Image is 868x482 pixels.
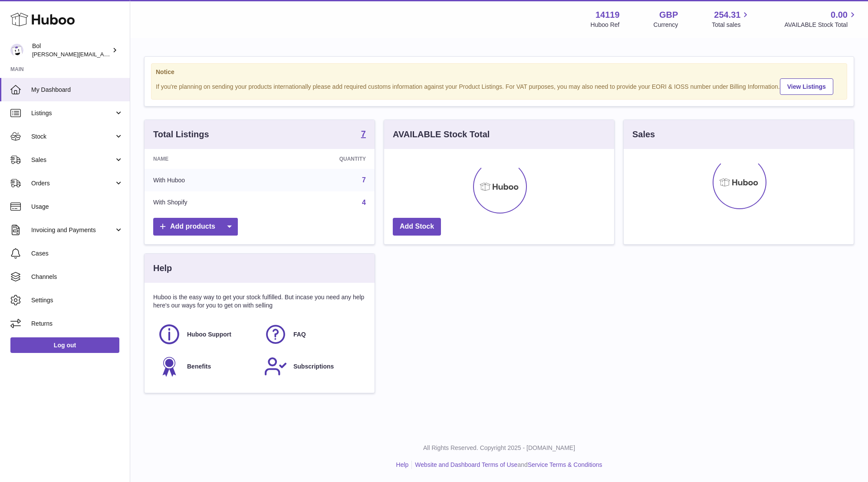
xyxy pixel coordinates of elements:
h3: AVAILABLE Stock Total [393,129,490,140]
div: Huboo Ref [591,21,620,29]
span: Benefits [187,362,211,371]
a: 254.31 Total sales [712,9,750,29]
span: Settings [31,296,123,304]
span: FAQ [293,330,306,339]
span: AVAILABLE Stock Total [784,21,858,29]
p: All Rights Reserved. Copyright 2025 - [DOMAIN_NAME] [137,444,861,452]
span: Cases [31,249,123,258]
a: Huboo Support [158,323,255,346]
a: 7 [361,129,366,140]
h3: Help [153,262,172,274]
a: Add Stock [393,218,441,236]
span: Channels [31,273,123,281]
span: 0.00 [831,9,848,21]
th: Quantity [269,149,375,169]
a: FAQ [264,323,362,346]
span: Huboo Support [187,330,231,339]
strong: GBP [659,9,678,21]
a: Service Terms & Conditions [528,461,602,468]
th: Name [145,149,269,169]
div: Currency [654,21,678,29]
span: Stock [31,133,114,141]
li: and [412,461,602,469]
td: With Huboo [145,169,269,191]
h3: Sales [632,129,655,140]
strong: Notice [156,68,842,76]
h3: Total Listings [153,129,209,140]
strong: 7 [361,129,366,138]
a: Subscriptions [264,355,362,378]
td: With Shopify [145,191,269,214]
span: Subscriptions [293,362,334,371]
a: Benefits [158,355,255,378]
a: Add products [153,218,238,236]
span: Total sales [712,21,750,29]
a: Log out [10,337,119,353]
a: 7 [362,176,366,184]
span: Listings [31,109,114,117]
span: Returns [31,320,123,328]
span: [PERSON_NAME][EMAIL_ADDRESS][PERSON_NAME][DOMAIN_NAME] [32,51,220,58]
a: Website and Dashboard Terms of Use [415,461,517,468]
a: 4 [362,199,366,206]
p: Huboo is the easy way to get your stock fulfilled. But incase you need any help here's our ways f... [153,293,366,310]
span: Orders [31,179,114,188]
a: Help [396,461,409,468]
a: 0.00 AVAILABLE Stock Total [784,9,858,29]
a: View Listings [780,78,833,95]
span: Sales [31,156,114,164]
span: Invoicing and Payments [31,226,114,234]
img: Isabel.deSousa@bolfoods.com [10,44,23,57]
div: If you're planning on sending your products internationally please add required customs informati... [156,77,842,95]
div: Bol [32,42,110,58]
span: Usage [31,203,123,211]
span: My Dashboard [31,86,123,94]
span: 254.31 [714,9,740,21]
strong: 14119 [595,9,620,21]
